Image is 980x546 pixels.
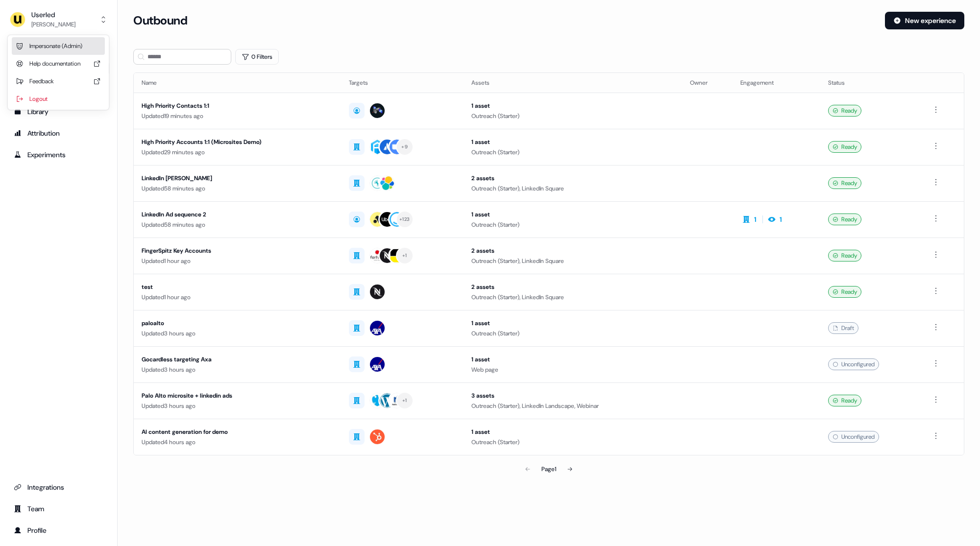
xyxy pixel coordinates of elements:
div: [PERSON_NAME] [31,20,75,29]
button: Userled[PERSON_NAME] [8,8,109,31]
div: Logout [12,90,105,108]
div: Impersonate (Admin) [12,37,105,55]
div: Feedback [12,72,105,90]
div: Userled[PERSON_NAME] [8,35,109,110]
div: Help documentation [12,55,105,72]
div: Userled [31,10,75,20]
